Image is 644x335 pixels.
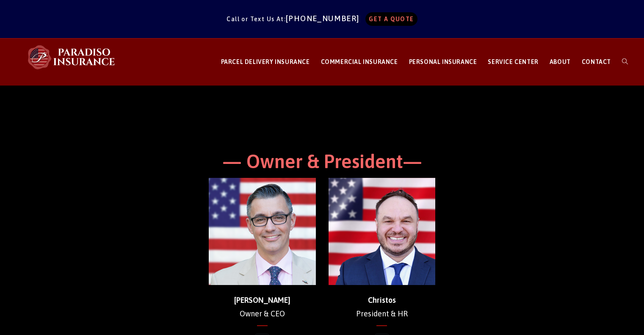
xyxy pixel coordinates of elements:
a: ABOUT [544,39,576,86]
a: GET A QUOTE [365,12,417,26]
img: Paradiso Insurance [25,44,119,70]
span: COMMERCIAL INSURANCE [321,58,398,65]
h1: — Owner & President— [89,149,555,178]
span: Call or Text Us At: [227,16,286,22]
img: Christos_500x500 [329,178,436,285]
a: CONTACT [576,39,616,86]
p: President & HR [329,293,436,321]
span: PERSONAL INSURANCE [409,58,477,65]
span: CONTACT [582,58,611,65]
span: ABOUT [550,58,571,65]
a: PERSONAL INSURANCE [404,39,483,86]
span: SERVICE CENTER [488,58,538,65]
span: PARCEL DELIVERY INSURANCE [221,58,310,65]
strong: [PERSON_NAME] [234,296,290,305]
a: SERVICE CENTER [482,39,544,86]
a: COMMERCIAL INSURANCE [315,39,404,86]
img: chris-500x500 (1) [209,178,316,285]
a: PARCEL DELIVERY INSURANCE [216,39,315,86]
a: [PHONE_NUMBER] [286,14,364,23]
strong: Christos [368,296,396,305]
p: Owner & CEO [209,293,316,321]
